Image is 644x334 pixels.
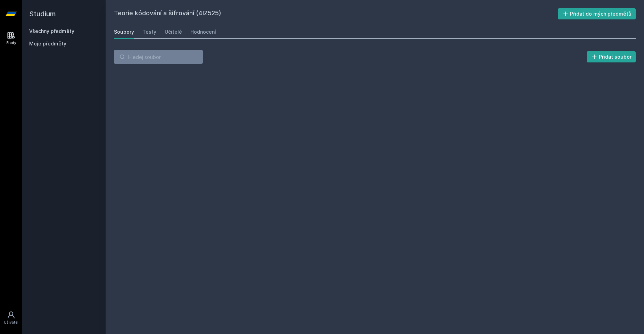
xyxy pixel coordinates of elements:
[114,50,203,64] input: Hledej soubor
[165,25,182,39] a: Učitelé
[190,28,216,35] div: Hodnocení
[587,51,636,62] button: Přidat soubor
[142,28,156,35] div: Testy
[1,28,21,49] a: Study
[165,28,182,35] div: Učitelé
[4,320,18,325] div: Uživatel
[114,28,134,35] div: Soubory
[29,40,66,47] span: Moje předměty
[558,8,636,19] button: Přidat do mých předmětů
[142,25,156,39] a: Testy
[190,25,216,39] a: Hodnocení
[114,25,134,39] a: Soubory
[1,307,21,328] a: Uživatel
[6,40,16,45] div: Study
[114,8,558,19] h2: Teorie kódování a šifrování (4IZ525)
[29,28,74,34] a: Všechny předměty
